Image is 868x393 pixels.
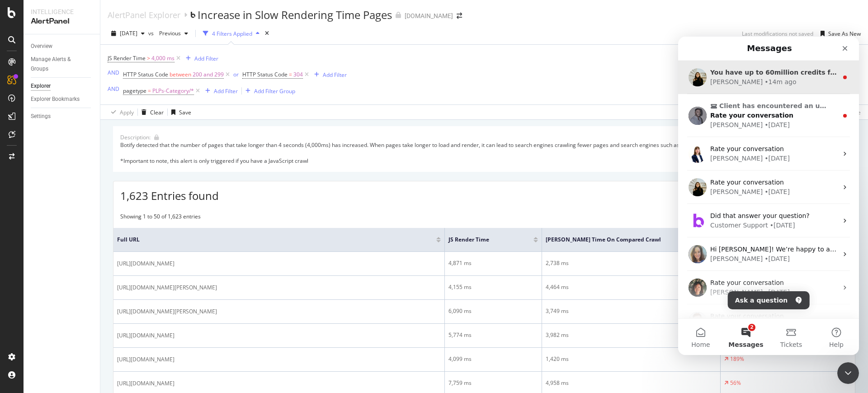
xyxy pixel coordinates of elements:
span: 1,623 Entries found [120,188,219,203]
span: Client has encountered an unexpected error while using the platform [41,65,149,74]
span: Rate your conversation [32,142,106,149]
span: [URL][DOMAIN_NAME] [117,331,175,340]
div: Explorer Bookmarks [31,95,80,104]
div: 4,464 ms [546,283,717,291]
button: Help [136,282,181,318]
div: 4,958 ms [546,379,717,387]
div: Intelligence [31,7,93,16]
button: Add Filter Group [242,85,295,96]
span: 200 and 299 [193,68,224,81]
span: = [148,87,151,95]
div: Last modifications not saved [742,30,813,38]
img: Profile image for Renaud [10,70,28,88]
div: Save [179,109,191,116]
img: Profile image for Steven [10,275,28,294]
div: [PERSON_NAME] [32,41,85,50]
span: Rate your conversation [32,242,106,250]
div: Customer Support [32,184,90,194]
div: • 14m ago [86,41,118,50]
button: 4 Filters Applied [199,26,263,41]
span: Rate your conversation [32,109,106,116]
button: Tickets [90,282,136,318]
div: 3,982 ms [546,331,717,339]
button: or [233,70,239,79]
span: Home [13,305,32,311]
span: JS Render Time [108,54,146,62]
button: [DATE] [108,26,148,41]
span: [URL][DOMAIN_NAME][PERSON_NAME] [117,307,217,316]
div: 1,420 ms [546,355,717,363]
iframe: To enrich screen reader interactions, please activate Accessibility in Grammarly extension settings [678,37,859,355]
a: Manage Alerts & Groups [31,55,94,74]
button: Apply [108,105,134,119]
span: Full URL [117,236,423,244]
div: • [DATE] [86,251,112,260]
div: • [DATE] [86,151,112,160]
div: Settings [31,112,51,121]
div: arrow-right-arrow-left [457,13,462,19]
span: Messages [50,305,85,311]
img: Profile image for Jessica [10,142,28,160]
div: Explorer [31,81,51,91]
div: [PERSON_NAME] [32,84,85,93]
a: Overview [31,42,94,51]
a: Explorer [31,81,94,91]
img: Profile image for Chiara [10,108,28,126]
a: AlertPanel Explorer [108,10,180,20]
span: HTTP Status Code [123,71,168,78]
a: Explorer Bookmarks [31,95,94,104]
button: Save As New [817,26,861,41]
div: [PERSON_NAME] [32,151,85,160]
button: AND [108,85,119,93]
div: Botify detected that the number of pages that take longer than 4 seconds (4,000ms) has increased.... [120,141,848,164]
iframe: Intercom live chat [837,362,859,384]
span: Help [151,305,165,311]
button: Ask a question [50,255,132,273]
span: Rate your conversation [32,276,106,283]
button: Clear [138,105,164,119]
span: vs [148,29,156,37]
span: Previous [156,29,181,37]
button: Messages [45,282,90,318]
div: 3,749 ms [546,307,717,315]
span: Did that answer your question? [32,175,132,183]
span: PLPs-Category/* [152,85,194,97]
div: • [DATE] [86,218,112,227]
div: • [DATE] [86,117,112,127]
div: • [DATE] [92,184,117,194]
button: Add Filter [182,53,218,64]
div: Showing 1 to 50 of 1,623 entries [120,213,201,223]
span: [URL][DOMAIN_NAME] [117,379,175,388]
div: Add Filter [194,55,218,62]
span: 2025 Sep. 17th [120,29,137,37]
div: Add Filter Group [254,87,295,95]
button: AND [108,68,119,77]
span: You have up to 60million credits for the duration of the contract. I am unaware of us currently u... [32,32,651,39]
div: 7,759 ms [448,379,538,387]
div: [PERSON_NAME] [32,218,85,227]
span: pagetype [123,87,146,95]
div: Description: [120,133,151,141]
img: Profile image for Jenny [10,242,28,260]
div: [PERSON_NAME] [32,117,85,127]
div: Overview [31,42,52,51]
div: 189% [730,355,744,363]
div: 56% [730,379,741,387]
button: Save [168,105,191,119]
span: Tickets [102,305,124,311]
div: 4,871 ms [448,259,538,267]
div: Save As New [828,30,861,38]
button: Add Filter [202,85,238,96]
div: 6,090 ms [448,307,538,315]
div: AlertPanel [31,16,93,27]
span: [URL][DOMAIN_NAME][PERSON_NAME] [117,283,217,292]
div: Increase in Slow Rendering Time Pages [198,7,392,23]
img: Profile image for Customer Support [10,175,28,193]
span: 304 [293,68,303,81]
button: Previous [156,26,192,41]
div: [PERSON_NAME] [32,251,85,260]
